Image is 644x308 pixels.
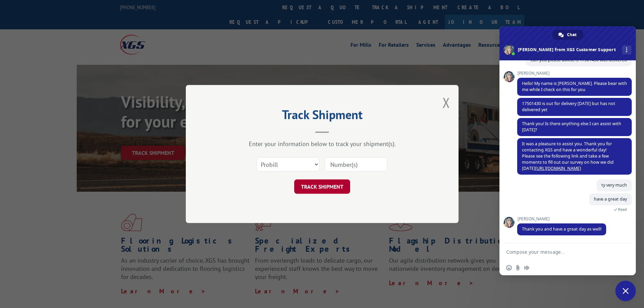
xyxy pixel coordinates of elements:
textarea: Compose your message... [506,249,614,255]
span: Insert an emoji [506,265,512,270]
span: Send a file [515,265,521,270]
span: 17501430 is out for delivery [DATE] but has not delivered yet [522,101,615,113]
span: Read [618,207,627,212]
input: Number(s) [325,157,387,172]
button: TRACK SHIPMENT [294,179,350,194]
div: More channels [622,45,631,55]
button: Close modal [443,93,450,112]
span: [PERSON_NAME] [517,217,606,221]
span: [PERSON_NAME] [517,71,632,76]
div: Chat [552,30,583,40]
div: Enter your information below to track your shipment(s). [220,140,424,148]
span: ty very much [601,182,627,188]
span: Thank you and have a great day as well! [522,226,601,232]
div: Close chat [615,281,636,301]
span: Chat [567,30,576,40]
h2: Track Shipment [220,110,424,123]
a: [URL][DOMAIN_NAME] [535,165,581,171]
span: Thank you! Is there anything else I can assist with [DATE]? [522,121,621,133]
span: Audio message [524,265,529,270]
span: It was a pleasure to assist you. Thank you for contacting XGS and have a wonderful day! Please se... [522,141,614,171]
span: Hello! My name is [PERSON_NAME]. Please bear with me while I check on this for you [522,80,627,92]
span: have a great day [594,196,627,202]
